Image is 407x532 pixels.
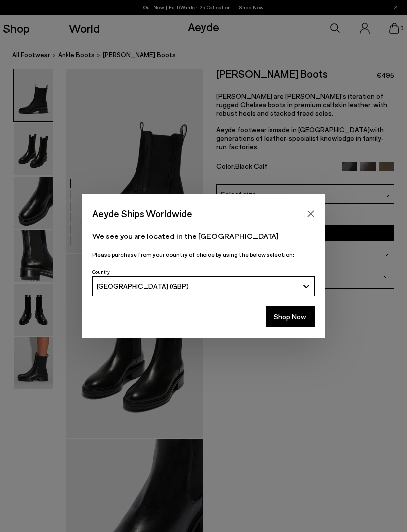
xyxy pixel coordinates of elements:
button: Close [303,206,318,221]
span: [GEOGRAPHIC_DATA] (GBP) [97,282,189,290]
span: Country [92,269,110,275]
button: Shop Now [266,306,315,327]
p: We see you are located in the [GEOGRAPHIC_DATA] [92,230,315,242]
p: Please purchase from your country of choice by using the below selection: [92,250,315,259]
span: Aeyde Ships Worldwide [92,205,192,222]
